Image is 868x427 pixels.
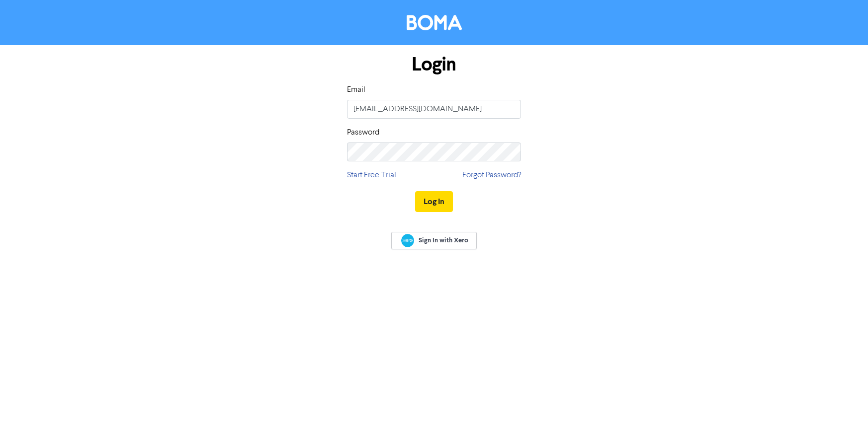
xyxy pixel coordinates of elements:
[347,169,396,181] a: Start Free Trial
[401,234,414,247] img: Xero logo
[407,15,462,30] img: BOMA Logo
[391,232,477,249] a: Sign In with Xero
[419,236,468,245] span: Sign In with Xero
[462,169,521,181] a: Forgot Password?
[415,191,453,212] button: Log In
[347,84,365,96] label: Email
[347,53,521,76] h1: Login
[347,127,379,139] label: Password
